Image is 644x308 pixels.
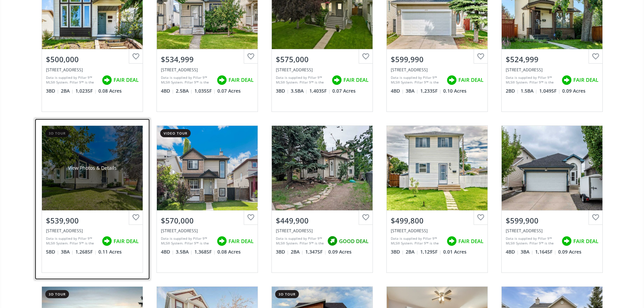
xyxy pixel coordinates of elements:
[75,248,97,255] span: 1,268 SF
[46,67,139,73] div: 680 Macewan Drive NW, Calgary, AB T3K 3J5
[506,88,519,94] span: 2 BD
[161,215,254,226] div: $570,000
[98,88,122,94] span: 0.08 Acres
[506,215,598,226] div: $599,900
[100,234,114,248] img: rating icon
[309,88,331,94] span: 1,403 SF
[330,73,343,87] img: rating icon
[391,236,443,246] div: Data is supplied by Pillar 9™ MLS® System. Pillar 9™ is the owner of the copyright in its MLS® Sy...
[506,54,598,65] div: $524,999
[265,119,380,280] a: $449,900[STREET_ADDRESS]Data is supplied by Pillar 9™ MLS® System. Pillar 9™ is the owner of the ...
[276,248,289,255] span: 3 BD
[495,119,610,280] a: $599,900[STREET_ADDRESS]Data is supplied by Pillar 9™ MLS® System. Pillar 9™ is the owner of the ...
[506,248,519,255] span: 4 BD
[98,248,122,255] span: 0.11 Acres
[161,54,254,65] div: $534,999
[391,88,404,94] span: 4 BD
[46,215,139,226] div: $539,900
[229,238,254,245] span: FAIR DEAL
[420,88,442,94] span: 1,233 SF
[558,248,581,255] span: 0.09 Acres
[75,88,97,94] span: 1,023 SF
[276,215,368,226] div: $449,900
[445,73,458,87] img: rating icon
[458,76,483,84] span: FAIR DEAL
[215,234,229,248] img: rating icon
[560,234,573,248] img: rating icon
[420,248,442,255] span: 1,129 SF
[276,88,289,94] span: 3 BD
[46,54,139,65] div: $500,000
[506,75,558,85] div: Data is supplied by Pillar 9™ MLS® System. Pillar 9™ is the owner of the copyright in its MLS® Sy...
[114,76,139,84] span: FAIR DEAL
[328,248,352,255] span: 0.09 Acres
[35,119,150,280] a: 3d tourView Photos & Details$539,900[STREET_ADDRESS]Data is supplied by Pillar 9™ MLS® System. Pi...
[406,88,419,94] span: 3 BA
[46,228,139,234] div: 111 Macewan Drive NW, Calgary, AB T3K 2G2
[61,248,74,255] span: 3 BA
[68,165,117,171] div: View Photos & Details
[573,238,598,245] span: FAIR DEAL
[391,67,483,73] div: 262 Covewood Park NE, Calgary, AB T3K 4V7
[194,88,216,94] span: 1,035 SF
[46,236,98,246] div: Data is supplied by Pillar 9™ MLS® System. Pillar 9™ is the owner of the copyright in its MLS® Sy...
[391,54,483,65] div: $599,990
[339,238,368,245] span: GOOD DEAL
[291,88,308,94] span: 3.5 BA
[215,73,229,87] img: rating icon
[391,75,443,85] div: Data is supplied by Pillar 9™ MLS® System. Pillar 9™ is the owner of the copyright in its MLS® Sy...
[194,248,216,255] span: 1,368 SF
[562,88,586,94] span: 0.09 Acres
[458,238,483,245] span: FAIR DEAL
[539,88,560,94] span: 1,049 SF
[161,228,254,234] div: 176 Eversyde Circle SW, Calgary, AB T2Y 4T4
[380,119,495,280] a: $499,800[STREET_ADDRESS]Data is supplied by Pillar 9™ MLS® System. Pillar 9™ is the owner of the ...
[150,119,265,280] a: video tour$570,000[STREET_ADDRESS]Data is supplied by Pillar 9™ MLS® System. Pillar 9™ is the own...
[114,238,139,245] span: FAIR DEAL
[46,248,59,255] span: 5 BD
[343,76,368,84] span: FAIR DEAL
[521,248,533,255] span: 3 BA
[391,248,404,255] span: 3 BD
[276,228,368,234] div: 259 Deerview Drive SE, Calgary, AB T2J 6W7
[291,248,304,255] span: 2 BA
[506,228,598,234] div: 171 Bridlewood Circle SW, Calgary, AB T2Y 3L1
[161,67,254,73] div: 37 Martinbrook Link NE, Calgary, AB T3J 3N9
[443,88,467,94] span: 0.10 Acres
[332,88,356,94] span: 0.07 Acres
[406,248,419,255] span: 2 BA
[161,88,174,94] span: 4 BD
[100,73,114,87] img: rating icon
[161,75,213,85] div: Data is supplied by Pillar 9™ MLS® System. Pillar 9™ is the owner of the copyright in its MLS® Sy...
[391,228,483,234] div: 24 Castlebrook Rise NE, Calgary, AB T3J 1R5
[443,248,467,255] span: 0.01 Acres
[276,236,324,246] div: Data is supplied by Pillar 9™ MLS® System. Pillar 9™ is the owner of the copyright in its MLS® Sy...
[506,236,558,246] div: Data is supplied by Pillar 9™ MLS® System. Pillar 9™ is the owner of the copyright in its MLS® Sy...
[326,234,339,248] img: rating icon
[161,236,213,246] div: Data is supplied by Pillar 9™ MLS® System. Pillar 9™ is the owner of the copyright in its MLS® Sy...
[217,248,241,255] span: 0.08 Acres
[506,67,598,73] div: 150 Shawmeadows Road SW, Calgary, AB T2Y 1B3
[217,88,241,94] span: 0.07 Acres
[560,73,573,87] img: rating icon
[46,88,59,94] span: 3 BD
[445,234,458,248] img: rating icon
[573,76,598,84] span: FAIR DEAL
[276,67,368,73] div: 84 Covepark Drive NE, Calgary, AB T3K 5Z5
[391,215,483,226] div: $499,800
[46,75,98,85] div: Data is supplied by Pillar 9™ MLS® System. Pillar 9™ is the owner of the copyright in its MLS® Sy...
[305,248,327,255] span: 1,347 SF
[176,88,193,94] span: 2.5 BA
[176,248,193,255] span: 3.5 BA
[61,88,74,94] span: 2 BA
[276,54,368,65] div: $575,000
[229,76,254,84] span: FAIR DEAL
[535,248,556,255] span: 1,164 SF
[276,75,328,85] div: Data is supplied by Pillar 9™ MLS® System. Pillar 9™ is the owner of the copyright in its MLS® Sy...
[161,248,174,255] span: 4 BD
[521,88,538,94] span: 1.5 BA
